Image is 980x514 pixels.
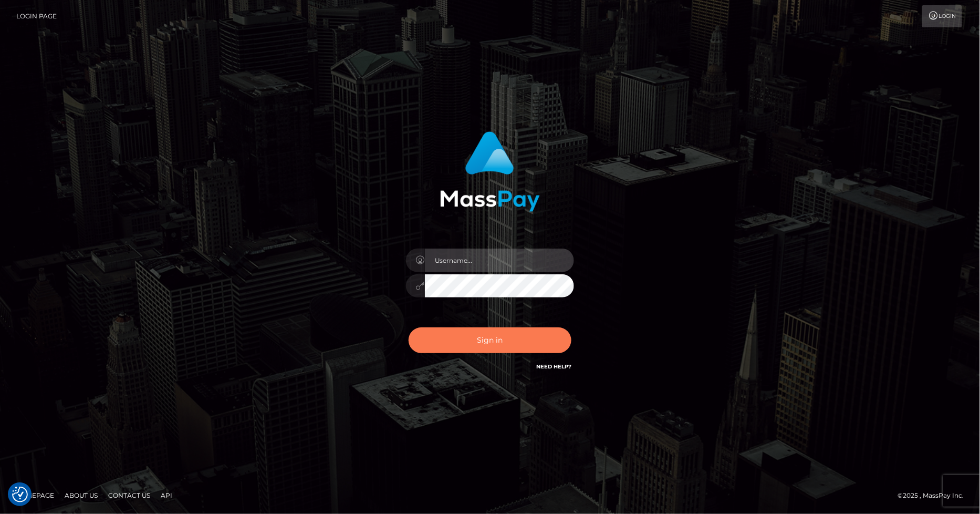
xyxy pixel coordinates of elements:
[922,5,962,27] a: Login
[104,487,154,503] a: Contact Us
[425,249,574,272] input: Username...
[12,487,28,502] img: Revisit consent button
[409,327,571,353] button: Sign in
[440,131,540,212] img: MassPay Login
[898,490,972,501] div: © 2025 , MassPay Inc.
[157,487,176,503] a: API
[12,487,28,502] button: Consent Preferences
[60,487,102,503] a: About Us
[12,487,58,503] a: Homepage
[16,5,57,27] a: Login Page
[536,363,571,370] a: Need Help?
